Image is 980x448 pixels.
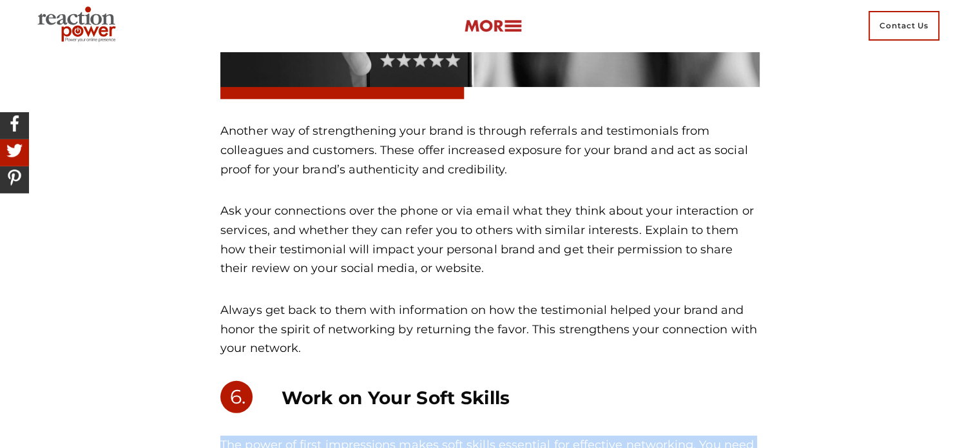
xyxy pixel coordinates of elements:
p: Always get back to them with information on how the testimonial helped your brand and honor the s... [220,301,760,358]
p: 6. [220,381,253,413]
img: Share On Facebook [3,112,26,135]
img: Share On Pinterest [3,166,26,189]
h3: Work on Your Soft Skills [282,386,760,410]
p: Ask your connections over the phone or via email what they think about your interaction or servic... [220,202,760,278]
span: Contact Us [869,11,939,41]
p: Another way of strengthening your brand is through referrals and testimonials from colleagues and... [220,122,760,179]
img: Share On Twitter [3,139,26,162]
img: more-btn.png [464,19,522,34]
img: Executive Branding | Personal Branding Agency [32,3,126,49]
